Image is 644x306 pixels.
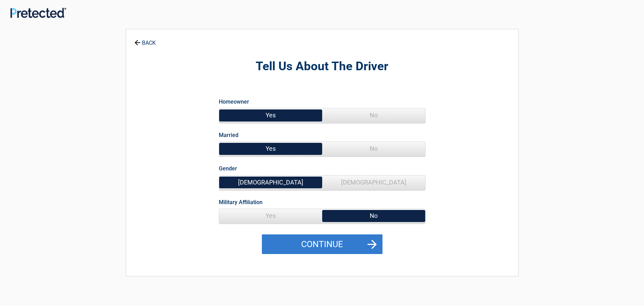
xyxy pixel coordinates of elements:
label: Married [219,130,238,140]
label: Gender [219,164,237,173]
label: Military Affiliation [219,198,263,207]
h2: Tell Us About The Driver [164,59,480,75]
span: Yes [219,209,322,223]
span: No [322,209,425,223]
a: BACK [133,34,157,46]
img: Main Logo [10,8,66,18]
span: No [322,108,425,122]
span: [DEMOGRAPHIC_DATA] [219,176,322,189]
button: Continue [262,234,382,254]
span: No [322,142,425,156]
span: [DEMOGRAPHIC_DATA] [322,176,425,189]
span: Yes [219,142,322,156]
span: Yes [219,108,322,122]
label: Homeowner [219,97,249,106]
